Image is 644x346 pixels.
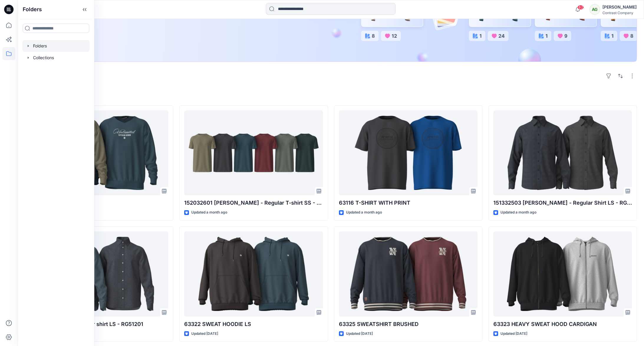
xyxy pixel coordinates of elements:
[346,209,382,216] p: Updated a month ago
[191,331,218,337] p: Updated [DATE]
[493,199,632,207] p: 151332503 [PERSON_NAME] - Regular Shirt LS - RG51201
[339,231,477,317] a: 63325 SWEATSHIRT BRUSHED
[30,231,168,317] a: 151312601 Aron - Regular shirt LS - RG51201
[577,5,584,10] span: 62
[25,92,637,100] h4: Styles
[602,11,637,15] div: Contrast Company
[500,209,536,216] p: Updated a month ago
[184,110,323,196] a: 152032601 Chris - Regular T-shirt SS - RG51010
[184,231,323,317] a: 63322 SWEAT HOODIE LS
[184,199,323,207] p: 152032601 [PERSON_NAME] - Regular T-shirt SS - RG51010
[493,320,632,328] p: 63323 HEAVY SWEAT HOOD CARDIGAN
[30,199,168,207] p: 63321 V-NECK SWEAT
[339,110,477,196] a: 63116 T-SHIRT WITH PRINT
[339,199,477,207] p: 63116 T-SHIRT WITH PRINT
[589,4,600,15] div: AG
[602,4,637,11] div: [PERSON_NAME]
[191,209,227,216] p: Updated a month ago
[500,331,527,337] p: Updated [DATE]
[493,110,632,196] a: 151332503 Andrew - Regular Shirt LS - RG51201
[184,320,323,328] p: 63322 SWEAT HOODIE LS
[39,27,172,38] a: Discover more
[339,320,477,328] p: 63325 SWEATSHIRT BRUSHED
[346,331,373,337] p: Updated [DATE]
[30,320,168,328] p: 151312601 Aron - Regular shirt LS - RG51201
[30,110,168,196] a: 63321 V-NECK SWEAT
[493,231,632,317] a: 63323 HEAVY SWEAT HOOD CARDIGAN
